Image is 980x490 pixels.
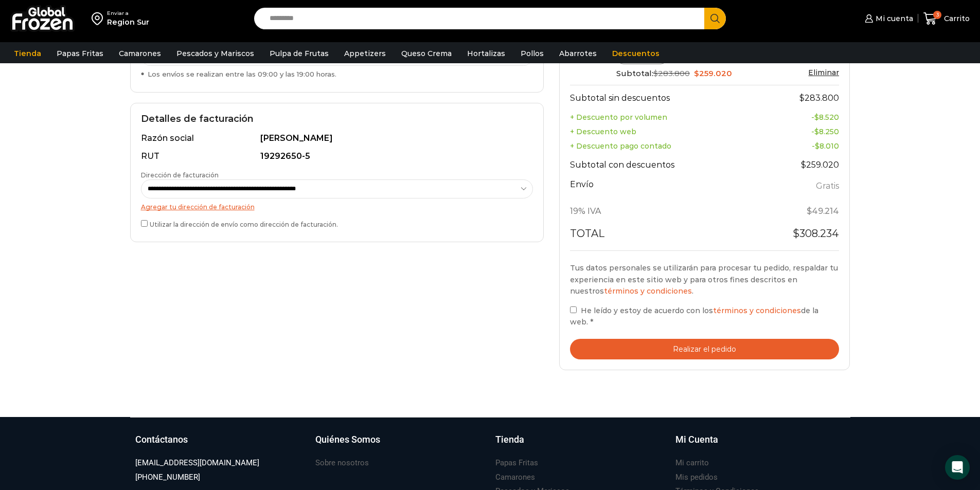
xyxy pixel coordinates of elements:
[141,69,533,79] div: Los envíos se realizan entre las 09:00 y las 19:00 horas.
[570,124,760,139] th: + Descuento web
[760,139,840,153] td: -
[114,44,166,63] a: Camarones
[814,113,839,122] bdi: 8.520
[51,44,109,63] a: Papas Fritas
[923,7,970,31] a: 3 Carrito
[554,44,602,63] a: Abarrotes
[694,68,699,78] span: $
[141,151,259,162] div: RUT
[793,227,799,240] span: $
[675,433,845,457] a: Mi Cuenta
[799,93,839,103] bdi: 283.800
[92,10,107,27] img: address-field-icon.svg
[807,206,812,216] span: $
[141,218,533,229] label: Utilizar la dirección de envío como dirección de facturación.
[675,433,718,446] h3: Mi Cuenta
[135,458,259,468] h3: [EMAIL_ADDRESS][DOMAIN_NAME]
[9,44,46,63] a: Tienda
[801,160,806,170] span: $
[570,306,818,326] span: He leído y estoy de acuerdo con los de la web.
[815,141,819,151] span: $
[675,470,718,484] a: Mis pedidos
[570,223,760,250] th: Total
[694,68,732,78] bdi: 259.020
[793,227,839,240] bdi: 308.234
[616,68,840,79] div: Subtotal:
[107,17,149,27] div: Region Sur
[604,286,692,296] a: términos y condiciones
[570,200,760,224] th: 19% IVA
[264,44,334,63] a: Pulpa de Frutas
[515,44,549,63] a: Pollos
[135,433,305,457] a: Contáctanos
[570,262,840,297] p: Tus datos personales se utilizarán para procesar tu pedido, respaldar tu experiencia en este siti...
[141,203,255,211] a: Agregar tu dirección de facturación
[495,470,535,484] a: Camarones
[590,317,593,326] abbr: requerido
[807,206,839,216] span: 49.214
[941,13,970,24] span: Carrito
[862,8,913,29] a: Mi cuenta
[653,68,690,78] bdi: 283.800
[315,433,380,446] h3: Quiénes Somos
[107,10,149,17] div: Enviar a
[933,11,941,19] span: 3
[315,456,369,470] a: Sobre nosotros
[495,456,538,470] a: Papas Fritas
[171,44,259,63] a: Pescados y Mariscos
[760,124,840,139] td: -
[570,85,760,110] th: Subtotal sin descuentos
[814,127,839,136] bdi: 8.250
[135,470,200,484] a: [PHONE_NUMBER]
[495,433,665,457] a: Tienda
[570,339,840,360] button: Realizar el pedido
[945,455,970,480] div: Open Intercom Messenger
[815,141,839,151] bdi: 8.010
[141,220,148,227] input: Utilizar la dirección de envío como dirección de facturación.
[675,456,709,470] a: Mi carrito
[141,133,259,144] div: Razón social
[570,139,760,153] th: + Descuento pago contado
[135,472,200,483] h3: [PHONE_NUMBER]
[462,44,510,63] a: Hortalizas
[570,177,760,200] th: Envío
[260,151,527,162] div: 19292650-5
[135,433,188,446] h3: Contáctanos
[713,306,801,315] a: términos y condiciones
[141,114,533,125] h2: Detalles de facturación
[339,44,391,63] a: Appetizers
[808,68,839,77] a: Eliminar
[396,44,457,63] a: Queso Crema
[570,306,577,313] input: He leído y estoy de acuerdo con lostérminos y condicionesde la web. *
[675,458,709,468] h3: Mi carrito
[653,68,658,78] span: $
[799,93,805,103] span: $
[135,456,259,470] a: [EMAIL_ADDRESS][DOMAIN_NAME]
[675,472,718,483] h3: Mis pedidos
[873,13,913,24] span: Mi cuenta
[260,133,527,144] div: [PERSON_NAME]
[495,458,538,468] h3: Papas Fritas
[495,472,535,483] h3: Camarones
[816,179,839,194] label: Gratis
[315,433,485,457] a: Quiénes Somos
[814,127,819,136] span: $
[141,179,533,198] select: Dirección de facturación
[760,110,840,124] td: -
[315,458,369,468] h3: Sobre nosotros
[570,153,760,177] th: Subtotal con descuentos
[495,433,524,446] h3: Tienda
[801,160,839,170] bdi: 259.020
[704,8,726,29] button: Search button
[814,113,819,122] span: $
[607,44,665,63] a: Descuentos
[141,171,533,198] label: Dirección de facturación
[570,110,760,124] th: + Descuento por volumen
